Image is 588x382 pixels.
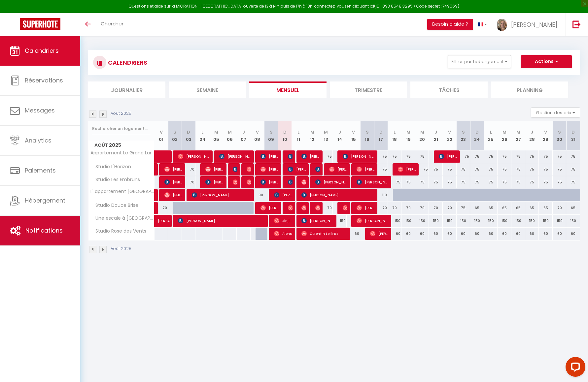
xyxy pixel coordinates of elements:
div: 75 [511,176,525,188]
div: 75 [429,176,443,188]
abbr: V [256,129,259,135]
th: 20 [415,121,429,150]
div: 150 [539,215,553,227]
span: [PERSON_NAME] [511,20,557,29]
a: ... [PERSON_NAME] [492,13,566,36]
th: 15 [347,121,361,150]
div: 75 [539,163,553,175]
abbr: S [558,129,561,135]
div: 150 [525,215,539,227]
abbr: M [516,129,520,135]
div: 75 [388,150,402,163]
span: Août 2025 [88,141,154,150]
span: [PERSON_NAME] [315,163,320,175]
abbr: J [338,129,341,135]
div: 60 [347,228,361,240]
div: 70 [182,163,196,175]
span: [PERSON_NAME] [158,211,173,224]
span: Studio Rose des Vents [89,228,148,235]
div: 150 [511,215,525,227]
th: 08 [251,121,264,150]
div: 70 [388,202,402,214]
div: 75 [470,176,484,188]
span: [PERSON_NAME] [164,189,183,201]
span: [PERSON_NAME] [357,202,375,214]
abbr: M [214,129,218,135]
span: Appartement Le Grand Large [89,150,156,155]
div: 75 [457,176,470,188]
abbr: M [502,129,506,135]
div: 60 [470,228,484,240]
div: 60 [511,228,525,240]
abbr: M [420,129,424,135]
p: Août 2025 [111,246,131,252]
div: 65 [511,202,525,214]
div: 65 [539,202,553,214]
div: 65 [566,202,580,214]
th: 18 [388,121,402,150]
div: 75 [374,163,388,175]
th: 16 [360,121,374,150]
abbr: J [434,129,437,135]
div: 65 [525,202,539,214]
div: 70 [443,202,457,214]
span: [PERSON_NAME] [260,163,279,175]
div: 70 [429,202,443,214]
th: 13 [319,121,333,150]
div: 75 [415,163,429,175]
div: 60 [553,228,567,240]
span: Alona [274,227,293,240]
div: 60 [539,228,553,240]
div: 70 [374,202,388,214]
div: 75 [498,176,511,188]
div: 60 [484,228,498,240]
abbr: L [297,129,299,135]
th: 22 [443,121,457,150]
div: 75 [470,150,484,163]
span: [PERSON_NAME] [370,227,389,240]
th: 31 [566,121,580,150]
h3: CALENDRIERS [106,55,147,70]
li: Mensuel [249,81,327,98]
span: [PERSON_NAME] [329,163,348,175]
span: [PERSON_NAME] [439,150,457,163]
div: 110 [374,189,388,201]
button: Besoin d'aide ? [427,19,473,30]
span: [PERSON_NAME] [247,176,251,188]
li: Planning [491,81,568,98]
th: 09 [264,121,278,150]
abbr: J [531,129,533,135]
div: 150 [388,215,402,227]
div: 75 [415,176,429,188]
span: [DEMOGRAPHIC_DATA][PERSON_NAME] [288,176,293,188]
img: ... [497,19,507,31]
th: 21 [429,121,443,150]
div: 75 [470,163,484,175]
span: Hébergement [25,196,65,205]
div: 75 [498,150,511,163]
div: 75 [484,163,498,175]
th: 04 [195,121,209,150]
div: 60 [566,228,580,240]
div: 75 [525,163,539,175]
abbr: L [394,129,396,135]
div: 75 [457,163,470,175]
span: Studio L'Horizon [89,163,133,171]
span: Réservations [25,76,63,84]
span: Analytics [25,136,52,144]
div: 70 [415,202,429,214]
li: Trimestre [330,81,407,98]
span: [PERSON_NAME] [274,189,293,201]
span: [PERSON_NAME] [192,189,252,201]
div: 60 [498,228,511,240]
span: [PERSON_NAME] [301,202,306,214]
div: 150 [470,215,484,227]
div: 70 [182,176,196,188]
span: [PERSON_NAME] [315,202,320,214]
div: 75 [511,163,525,175]
abbr: J [242,129,245,135]
abbr: V [352,129,355,135]
div: 60 [388,228,402,240]
span: [PERSON_NAME] [343,150,375,163]
div: 70 [319,202,333,214]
